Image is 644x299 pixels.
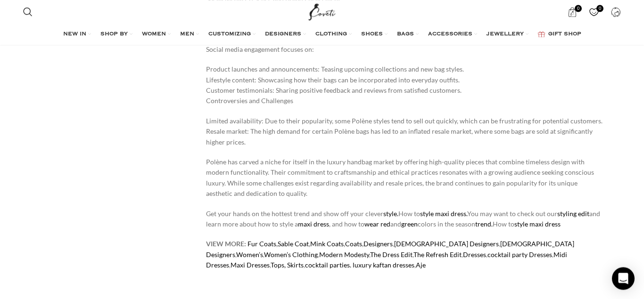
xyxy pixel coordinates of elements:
a: ACCESSORIES [428,25,477,44]
strong: , [276,240,278,248]
span: ACCESSORIES [428,31,472,38]
p: Limited availability: Due to their popularity, some Polène styles tend to sell out quickly, which... [206,116,603,147]
p: , , , , , , , , , , , , , , [206,239,603,270]
a: BAGS [397,25,419,44]
a: Women’s [236,251,263,259]
span: CLOTHING [315,31,347,38]
strong: , [344,240,345,248]
span: MEN [180,31,194,38]
a: maxi dress [298,220,329,228]
strong: , [362,240,363,248]
a: Coats [345,240,362,248]
a: 0 [563,2,582,21]
a: Sable Coat [278,240,309,248]
a: CUSTOMIZING [208,25,256,44]
p: Get your hands on the hottest trend and show off your clever How to You may want to check out our... [206,209,603,230]
a: DESIGNERS [265,25,306,44]
a: Aje [416,261,426,269]
a: Dresses [463,251,486,259]
a: style. [383,210,398,218]
a: Skirts [287,261,304,269]
a: SHOP BY [100,25,132,44]
a: wear red [364,220,390,228]
div: My Wishlist [585,2,604,21]
span: JEWELLERY [487,31,524,38]
a: style maxi dress. [420,210,467,218]
a: styling edit [557,210,589,218]
strong: , [309,240,310,248]
a: Tops, [271,261,286,269]
a: style maxi dress [514,220,561,228]
a: green [401,220,418,228]
a: SHOES [361,25,388,44]
strong: VIEW MORE: [206,240,246,248]
span: SHOP BY [100,31,128,38]
a: WOMEN [142,25,171,44]
p: Social media engagement focuses on: [206,44,603,55]
a: luxury kaftan dresses [353,261,414,269]
a: Modern Modesty [319,251,369,259]
a: cocktail party Dresses [487,251,552,259]
a: The Dress Edit [370,251,413,259]
span: GIFT SHOP [548,31,581,38]
img: GiftBag [538,31,545,37]
div: Open Intercom Messenger [612,267,635,290]
span: 0 [575,5,582,12]
a: GIFT SHOP [538,25,581,44]
a: trend. [475,220,493,228]
a: 0 [585,2,604,21]
a: NEW IN [63,25,91,44]
a: [DEMOGRAPHIC_DATA] Designers [394,240,499,248]
div: Main navigation [18,25,626,44]
span: NEW IN [63,31,86,38]
p: Polène has carved a niche for itself in the luxury handbag market by offering high-quality pieces... [206,157,603,199]
span: 0 [596,5,603,12]
a: JEWELLERY [487,25,528,44]
span: DESIGNERS [265,31,301,38]
span: WOMEN [142,31,166,38]
a: Designers [363,240,393,248]
span: CUSTOMIZING [208,31,251,38]
span: SHOES [361,31,383,38]
a: Search [18,2,37,21]
a: [DEMOGRAPHIC_DATA] Designers [206,240,574,258]
a: Maxi Dresses [231,261,270,269]
a: The Refresh Edit [413,251,462,259]
a: CLOTHING [315,25,352,44]
a: Mink Coats [310,240,344,248]
a: Women’s Clothing [264,251,318,259]
p: Product launches and announcements: Teasing upcoming collections and new bag styles. Lifestyle co... [206,64,603,106]
a: Site logo [306,7,338,15]
a: MEN [180,25,199,44]
span: BAGS [397,31,414,38]
a: cocktail parties. [305,261,351,269]
a: Fur Coats [248,240,276,248]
